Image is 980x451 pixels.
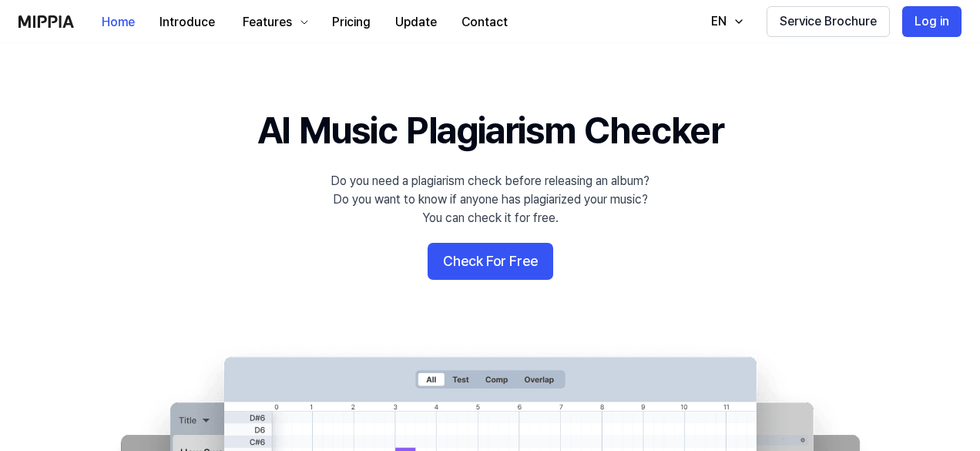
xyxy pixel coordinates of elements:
button: Features [227,7,320,38]
a: Update [383,1,449,43]
button: Log in [902,6,962,37]
img: logo [18,15,74,28]
h1: AI Music Plagiarism Checker [257,105,723,157]
button: Update [383,7,449,38]
div: Features [240,13,295,32]
div: Do you need a plagiarism check before releasing an album? Do you want to know if anyone has plagi... [331,172,649,227]
button: Service Brochure [767,6,890,37]
button: Contact [449,7,520,38]
button: Introduce [147,7,227,38]
button: Check For Free [428,243,553,280]
div: EN [708,12,730,31]
a: Home [89,1,147,43]
button: Home [89,7,147,38]
button: EN [696,6,754,37]
button: Pricing [320,7,383,38]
